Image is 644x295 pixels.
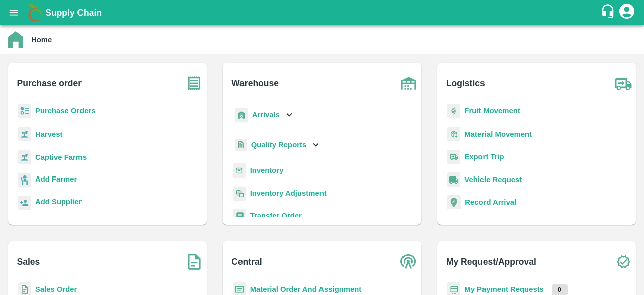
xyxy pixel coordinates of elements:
[464,175,522,184] a: Vehicle Request
[233,209,246,223] img: whTransfer
[233,104,295,127] div: Arrivals
[250,212,302,220] a: Transfer Order
[18,127,31,142] img: harvest
[45,6,600,20] a: Supply Chain
[35,285,77,293] a: Sales Order
[252,111,280,119] b: Arrivals
[447,195,461,209] img: recordArrival
[464,153,504,161] a: Export Trip
[446,255,536,269] b: My Request/Approval
[231,255,262,269] b: Central
[618,2,636,23] div: account of current user
[8,31,23,48] img: home
[464,130,532,138] a: Material Movement
[611,71,636,96] img: truck
[465,198,516,206] a: Record Arrival
[25,3,45,23] img: logo
[233,163,246,178] img: whInventory
[45,8,102,18] b: Supply Chain
[447,150,460,164] img: delivery
[235,108,248,123] img: whArrival
[464,285,544,293] a: My Payment Requests
[611,249,636,274] img: check
[250,285,362,293] a: Material Order And Assignment
[250,166,284,174] a: Inventory
[250,189,327,197] a: Inventory Adjustment
[35,107,96,115] a: Purchase Orders
[182,249,207,274] img: soSales
[18,173,31,188] img: farmer
[464,107,520,115] a: Fruit Movement
[396,71,421,96] img: warehouse
[600,4,618,22] div: customer-support
[35,130,62,138] a: Harvest
[251,141,307,149] b: Quality Reports
[18,150,31,165] img: harvest
[447,127,460,142] img: material
[18,104,31,119] img: reciept
[17,76,82,90] b: Purchase order
[233,135,322,155] div: Quality Reports
[447,104,460,119] img: fruit
[446,76,485,90] b: Logistics
[35,175,77,183] b: Add Farmer
[35,198,82,206] b: Add Supplier
[2,1,25,24] button: open drawer
[18,196,31,210] img: supplier
[31,36,52,44] b: Home
[231,76,279,90] b: Warehouse
[35,173,77,187] a: Add Farmer
[182,71,207,96] img: purchase
[235,139,247,151] img: qualityReport
[17,255,40,269] b: Sales
[35,153,87,161] a: Captive Farms
[447,172,460,187] img: vehicle
[233,186,246,201] img: inventory
[396,249,421,274] img: central
[35,196,82,210] a: Add Supplier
